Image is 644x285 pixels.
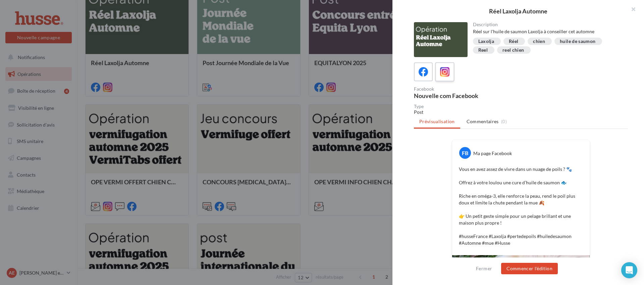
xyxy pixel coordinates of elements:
[414,93,518,99] div: Nouvelle com Facebook
[501,119,507,124] span: (0)
[473,28,623,35] div: Réel sur l'huile de saumon Laxolja à conseiller cet automne
[467,118,499,125] span: Commentaires
[473,150,512,157] div: Ma page Facebook
[459,166,583,246] p: Vous en avez assez de vivre dans un nuage de poils ? 🐾 Offrez à votre loulou une cure d’huile de ...
[509,39,518,44] div: Réel
[414,87,518,91] div: Facebook
[621,262,637,278] div: Open Intercom Messenger
[473,22,623,27] div: Description
[501,263,558,274] button: Commencer l'édition
[403,8,633,14] div: Réel Laxolja Automne
[478,39,494,44] div: Laxolja
[560,39,595,44] div: huile de saumon
[502,48,524,53] div: reel chien
[533,39,545,44] div: chien
[478,48,488,53] div: Reel
[414,109,628,115] div: Post
[414,104,628,109] div: Type
[473,265,495,273] button: Fermer
[459,147,471,159] div: FB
